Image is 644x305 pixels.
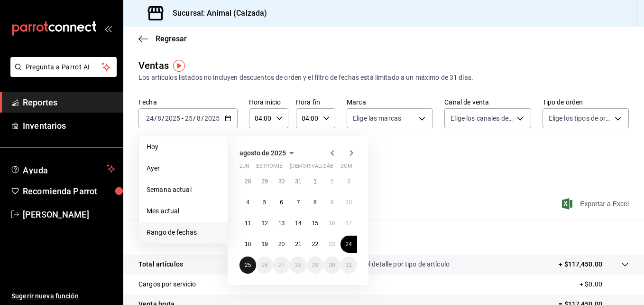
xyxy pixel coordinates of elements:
h3: Sucursal: Animal (Calzada) [165,8,267,19]
input: ---- [165,114,181,122]
button: 5 de agosto de 2025 [256,194,273,211]
span: agosto de 2025 [239,149,286,157]
font: Inventarios [23,121,66,131]
div: Los artículos listados no incluyen descuentos de orden y el filtro de fechas está limitado a un m... [138,73,629,83]
button: 20 de agosto de 2025 [273,236,290,253]
button: open_drawer_menu [104,25,112,32]
button: 22 de agosto de 2025 [307,236,323,253]
button: 21 de agosto de 2025 [290,236,306,253]
abbr: lunes [239,163,249,173]
abbr: 25 de agosto de 2025 [245,262,251,268]
button: Exportar a Excel [564,198,629,210]
abbr: 23 de agosto de 2025 [329,241,335,248]
button: 10 de agosto de 2025 [340,194,357,211]
abbr: 5 de agosto de 2025 [263,199,267,206]
button: 31 de julio de 2025 [290,173,306,190]
abbr: 8 de agosto de 2025 [313,199,317,206]
abbr: 22 de agosto de 2025 [312,241,318,248]
abbr: 19 de agosto de 2025 [261,241,267,248]
p: + $117,450.00 [559,259,602,269]
abbr: viernes [307,163,333,173]
a: Pregunta a Parrot AI [7,69,117,79]
input: -- [196,114,201,122]
button: 7 de agosto de 2025 [290,194,306,211]
span: Rango de fechas [147,228,220,238]
abbr: 15 de agosto de 2025 [312,220,318,227]
span: Pregunta a Parrot AI [26,62,102,72]
span: Ayer [147,163,220,173]
button: 27 de agosto de 2025 [273,257,290,274]
button: 4 de agosto de 2025 [239,194,256,211]
button: 1 de agosto de 2025 [307,173,323,190]
p: Cargos por servicio [138,279,196,289]
font: Sugerir nueva función [11,292,79,300]
button: agosto de 2025 [239,147,297,159]
span: Semana actual [147,185,220,195]
abbr: 13 de agosto de 2025 [278,220,285,227]
span: - [182,114,184,122]
button: 17 de agosto de 2025 [340,215,357,232]
abbr: 18 de agosto de 2025 [245,241,251,248]
abbr: 2 de agosto de 2025 [330,178,333,185]
button: 8 de agosto de 2025 [307,194,323,211]
abbr: 28 de agosto de 2025 [295,262,301,268]
button: 18 de agosto de 2025 [239,236,256,253]
button: 12 de agosto de 2025 [256,215,273,232]
input: -- [146,114,154,122]
label: Canal de venta [444,99,531,105]
input: -- [184,114,193,122]
button: 29 de julio de 2025 [256,173,273,190]
abbr: 7 de agosto de 2025 [297,199,300,206]
button: 2 de agosto de 2025 [323,173,340,190]
abbr: domingo [340,163,352,173]
button: 15 de agosto de 2025 [307,215,323,232]
button: 11 de agosto de 2025 [239,215,256,232]
button: 31 de agosto de 2025 [340,257,357,274]
abbr: 30 de julio de 2025 [278,178,285,185]
button: 24 de agosto de 2025 [340,236,357,253]
button: 23 de agosto de 2025 [323,236,340,253]
abbr: 11 de agosto de 2025 [245,220,251,227]
abbr: 10 de agosto de 2025 [346,199,352,206]
abbr: 9 de agosto de 2025 [330,199,333,206]
font: [PERSON_NAME] [23,210,89,219]
abbr: 27 de agosto de 2025 [278,262,285,268]
span: Elige los tipos de orden [549,114,611,123]
button: Regresar [138,34,187,43]
span: Elige las marcas [353,114,401,123]
button: 28 de agosto de 2025 [290,257,306,274]
label: Fecha [138,99,238,105]
abbr: 26 de agosto de 2025 [261,262,267,268]
span: Elige los canales de venta [451,114,513,123]
button: 13 de agosto de 2025 [273,215,290,232]
font: Recomienda Parrot [23,186,97,196]
abbr: 31 de agosto de 2025 [346,262,352,268]
font: Reportes [23,97,57,107]
button: Pregunta a Parrot AI [10,57,117,77]
button: 16 de agosto de 2025 [323,215,340,232]
button: 25 de agosto de 2025 [239,257,256,274]
button: Marcador de información sobre herramientas [173,60,185,72]
button: 14 de agosto de 2025 [290,215,306,232]
span: / [154,114,157,122]
span: Regresar [156,34,187,43]
abbr: miércoles [273,163,282,173]
abbr: 1 de agosto de 2025 [313,178,317,185]
p: + $0.00 [580,279,629,289]
label: Marca [347,99,433,105]
button: 9 de agosto de 2025 [323,194,340,211]
abbr: 21 de agosto de 2025 [295,241,301,248]
label: Tipo de orden [543,99,629,105]
button: 30 de julio de 2025 [273,173,290,190]
abbr: 31 de julio de 2025 [295,178,301,185]
input: -- [157,114,162,122]
span: / [193,114,196,122]
span: Hoy [147,142,220,152]
button: 28 de julio de 2025 [239,173,256,190]
abbr: 16 de agosto de 2025 [329,220,335,227]
label: Hora inicio [249,99,288,105]
abbr: 20 de agosto de 2025 [278,241,285,248]
button: 6 de agosto de 2025 [273,194,290,211]
abbr: 28 de julio de 2025 [245,178,251,185]
div: Ventas [138,58,169,73]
